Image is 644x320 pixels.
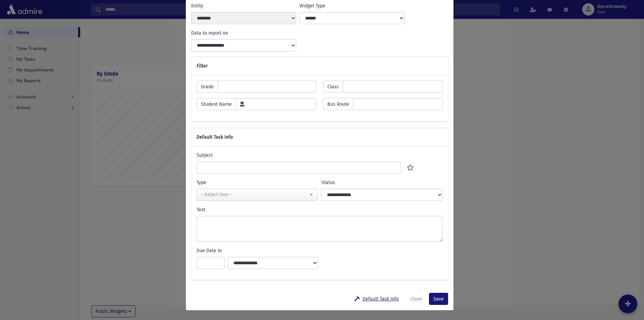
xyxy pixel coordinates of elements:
label: Text [197,206,205,213]
label: Widget Type [300,2,325,9]
button: Close [406,293,426,305]
div: --Select One-- [201,191,308,198]
span: Bus Route [323,98,354,110]
label: Due Date In [197,247,222,254]
label: Entity [191,2,203,9]
button: --Select One-- [197,189,318,201]
span: Grade [197,81,218,93]
label: Subject [197,152,213,159]
button: Save [429,293,448,305]
label: Data to report on [191,30,228,37]
span: Student Name [197,98,236,110]
label: Type [197,179,206,186]
button: Default Task Info [350,293,403,305]
span: Class [323,81,343,93]
div: Default Task Info [191,128,448,146]
div: Filter [191,57,448,75]
label: Status [321,179,335,186]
